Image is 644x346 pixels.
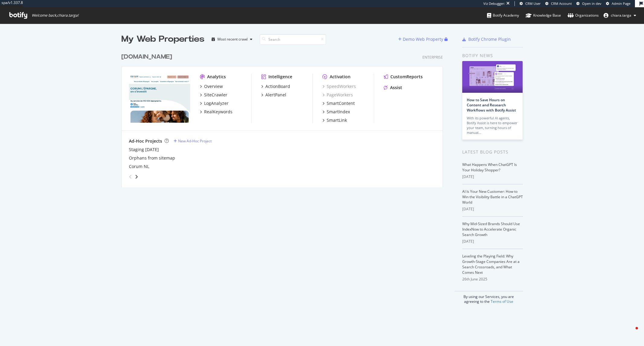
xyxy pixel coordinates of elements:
[261,83,290,89] a: ActionBoard
[268,74,292,80] div: Intelligence
[612,1,630,6] span: Admin Page
[462,61,523,93] img: How to Save Hours on Content and Research Workflows with Botify Assist
[200,100,229,106] a: LogAnalyzer
[204,83,223,89] div: Overview
[327,117,347,123] div: SmartLink
[467,97,516,113] a: How to Save Hours on Content and Research Workflows with Botify Assist
[129,163,149,170] a: Corum NL
[129,74,190,123] img: *.corum.fr
[204,109,232,115] div: RealKeywords
[174,138,212,144] a: New Ad-Hoc Project
[462,149,523,155] div: Latest Blog Posts
[462,254,520,275] a: Leveling the Playing Field: Why Growth-Stage Companies Are at a Search Crossroads, and What Comes...
[455,291,523,304] div: By using our Services, you are agreeing to the
[322,83,356,89] a: SpeedWorkers
[487,12,519,18] div: Botify Academy
[545,1,572,6] a: CRM Account
[200,83,223,89] a: Overview
[462,221,520,237] a: Why Mid-Sized Brands Should Use IndexNow to Accelerate Organic Search Growth
[204,100,229,106] div: LogAnalyzer
[568,12,599,18] div: Organizations
[403,36,443,42] div: Demo Web Property
[121,53,175,61] a: [DOMAIN_NAME]
[129,138,162,144] div: Ad-Hoc Projects
[121,33,204,45] div: My Web Properties
[32,13,78,18] span: Welcome back, chiara.targa !
[200,109,232,115] a: RealKeywords
[261,92,286,98] a: AlertPanel
[265,92,286,98] div: AlertPanel
[462,276,523,282] div: 26th June 2025
[134,174,139,180] div: angle-right
[322,92,353,98] a: PageWorkers
[327,109,350,115] div: SmartIndex
[265,83,290,89] div: ActionBoard
[322,109,350,115] a: SmartIndex
[209,34,255,44] button: Most recent crawl
[462,206,523,212] div: [DATE]
[462,239,523,244] div: [DATE]
[467,116,518,135] div: With its powerful AI agents, Botify Assist is here to empower your team, turning hours of manual…
[129,155,175,161] a: Orphans from sitemap
[526,12,561,18] div: Knowledge Base
[462,52,523,59] div: Botify news
[576,1,601,6] a: Open in dev
[525,1,541,6] span: CRM User
[322,100,355,106] a: SmartContent
[483,1,505,6] div: Viz Debugger:
[468,36,511,42] div: Botify Chrome Plugin
[398,34,444,44] button: Demo Web Property
[200,92,227,98] a: SiteCrawler
[462,174,523,179] div: [DATE]
[462,36,511,42] a: Botify Chrome Plugin
[121,45,448,187] div: grid
[384,74,423,80] a: CustomReports
[390,85,402,91] div: Assist
[178,138,212,144] div: New Ad-Hoc Project
[217,37,248,41] div: Most recent crawl
[520,1,541,6] a: CRM User
[526,7,561,24] a: Knowledge Base
[398,37,444,42] a: Demo Web Property
[327,100,355,106] div: SmartContent
[623,325,638,340] iframe: Intercom live chat
[322,117,347,123] a: SmartLink
[599,11,641,20] button: chiara.targa
[129,147,159,153] a: Staging [DATE]
[260,34,326,45] input: Search
[551,1,572,6] span: CRM Account
[491,299,513,304] a: Terms of Use
[611,13,631,18] span: chiara.targa
[330,74,351,80] div: Activation
[204,92,227,98] div: SiteCrawler
[462,189,523,205] a: AI Is Your New Customer: How to Win the Visibility Battle in a ChatGPT World
[384,85,402,91] a: Assist
[487,7,519,24] a: Botify Academy
[127,172,134,182] div: angle-left
[568,7,599,24] a: Organizations
[121,53,172,61] div: [DOMAIN_NAME]
[422,55,443,60] div: Enterprise
[390,74,423,80] div: CustomReports
[606,1,630,6] a: Admin Page
[207,74,226,80] div: Analytics
[582,1,601,6] span: Open in dev
[462,162,517,173] a: What Happens When ChatGPT Is Your Holiday Shopper?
